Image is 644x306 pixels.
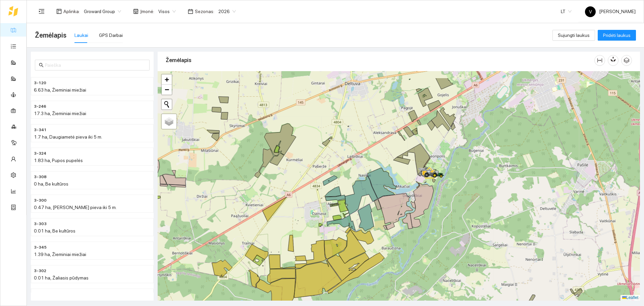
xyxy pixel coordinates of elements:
span: 2026 [218,6,236,16]
span: 3-308 [34,174,47,180]
span: 1.7 ha, Daugiametė pieva iki 5 m. [34,134,102,140]
span: [PERSON_NAME] [585,9,636,14]
button: Pridėti laukus [598,30,636,41]
span: 3-324 [34,150,46,157]
span: Sujungti laukus [558,32,590,39]
span: 3-341 [34,127,47,133]
span: 3-302 [34,268,46,274]
a: Pridėti laukus [598,33,636,38]
span: Įmonė : [140,8,154,15]
span: Sezonas : [195,8,214,15]
span: LT [561,6,572,16]
span: 1.83 ha, Pupos pupelės [34,158,83,163]
span: calendar [188,9,193,14]
span: 3-303 [34,221,47,227]
button: Initiate a new search [162,99,172,109]
span: 3-120 [34,80,46,86]
input: Paieška [45,61,146,69]
span: search [39,63,44,67]
a: Sujungti laukus [552,33,595,38]
span: 0 ha, Be kultūros [34,181,68,187]
span: 0.01 ha, Žaliasis pūdymas [34,275,89,280]
span: Aplinka : [63,8,80,15]
span: 0.01 ha, Be kultūros [34,228,75,234]
span: 6.63 ha, Žieminiai miežiai [34,87,86,93]
a: Leaflet [622,295,638,300]
span: + [165,75,169,84]
span: V [589,6,592,17]
span: column-width [595,58,605,63]
span: layout [56,9,62,14]
span: 0.47 ha, [PERSON_NAME] pieva iki 5 m. [34,205,117,210]
div: Laukai [74,32,88,39]
span: 1.39 ha, Žieminiai miežiai [34,252,86,257]
span: 17.3 ha, Žieminiai miežiai [34,111,86,116]
div: GPS Darbai [99,32,123,39]
span: Pridėti laukus [603,32,631,39]
span: Visos [158,6,176,16]
div: Žemėlapis [166,51,594,70]
span: 3-300 [34,197,47,204]
span: Žemėlapis [35,30,66,41]
span: 3-088 [34,291,47,298]
button: Sujungti laukus [552,30,595,41]
a: Zoom out [162,85,172,95]
span: 3-345 [34,244,47,251]
span: menu-unfold [39,8,45,14]
span: − [165,85,169,94]
span: Groward Group [84,6,121,16]
button: menu-unfold [35,5,48,18]
span: shop [133,9,139,14]
a: Zoom in [162,74,172,85]
span: 3-246 [34,103,46,110]
button: column-width [594,55,605,66]
a: Layers [162,114,176,129]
